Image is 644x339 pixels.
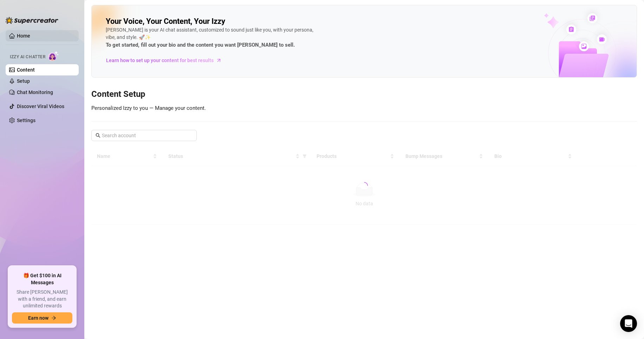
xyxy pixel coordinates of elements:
[106,26,317,49] div: [PERSON_NAME] is your AI chat assistant, customized to sound just like you, with your persona, vi...
[17,89,53,95] a: Chat Monitoring
[102,132,187,139] input: Search account
[91,89,637,100] h3: Content Setup
[528,6,637,77] img: ai-chatter-content-library-cLFOSyPT.png
[620,315,637,332] div: Open Intercom Messenger
[28,315,48,321] span: Earn now
[48,51,59,61] img: AI Chatter
[17,78,30,84] a: Setup
[215,57,222,64] span: arrow-right
[106,56,214,64] span: Learn how to set up your content for best results
[96,133,100,138] span: search
[91,105,206,111] span: Personalized Izzy to you — Manage your content.
[12,272,72,286] span: 🎁 Get $100 in AI Messages
[12,289,72,310] span: Share [PERSON_NAME] with a friend, and earn unlimited rewards
[6,17,58,24] img: logo-BBDzfeDw.svg
[106,16,225,26] h2: Your Voice, Your Content, Your Izzy
[10,54,45,60] span: Izzy AI Chatter
[106,55,227,66] a: Learn how to set up your content for best results
[106,42,295,48] strong: To get started, fill out your bio and the content you want [PERSON_NAME] to sell.
[12,312,72,324] button: Earn nowarrow-right
[17,104,64,109] a: Discover Viral Videos
[17,67,35,73] a: Content
[361,182,368,189] span: loading
[51,315,56,320] span: arrow-right
[17,118,35,123] a: Settings
[17,33,30,39] a: Home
